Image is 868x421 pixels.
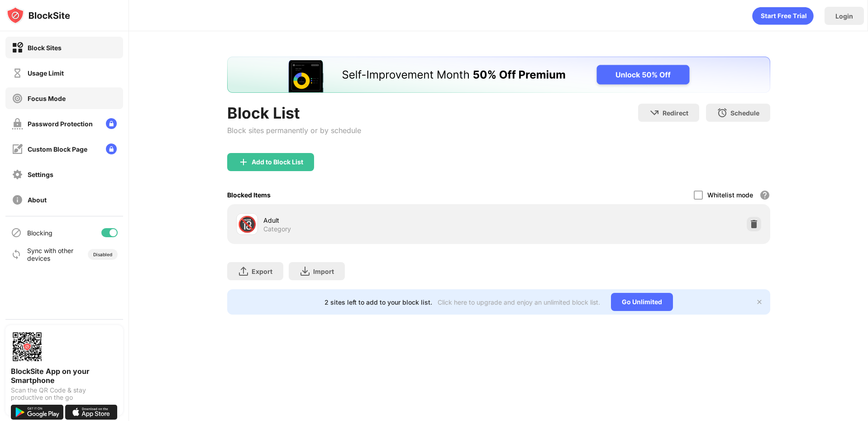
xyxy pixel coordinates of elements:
img: blocking-icon.svg [11,227,22,238]
div: Adult [263,215,499,225]
div: BlockSite App on your Smartphone [11,367,118,385]
div: 🔞 [238,215,257,234]
img: logo-blocksite.svg [6,6,70,24]
div: Click here to upgrade and enjoy an unlimited block list. [438,298,600,306]
img: settings-off.svg [12,169,23,180]
img: get-it-on-google-play.svg [11,405,63,420]
div: Password Protection [28,120,93,128]
img: lock-menu.svg [106,118,117,129]
img: download-on-the-app-store.svg [65,405,118,420]
div: Block Sites [28,44,62,52]
div: Custom Block Page [28,145,87,153]
img: lock-menu.svg [106,144,117,154]
div: animation [752,7,814,25]
iframe: Banner [227,57,770,93]
div: Sync with other devices [27,247,74,262]
img: block-on.svg [12,42,23,53]
div: Blocked Items [227,191,271,199]
div: Focus Mode [28,95,66,102]
div: Block sites permanently or by schedule [227,126,361,135]
div: Scan the QR Code & stay productive on the go [11,387,118,401]
div: Settings [28,171,53,178]
img: options-page-qr-code.png [11,330,43,363]
div: Whitelist mode [707,191,753,199]
div: 2 sites left to add to your block list. [324,298,432,306]
div: About [28,196,47,204]
div: Schedule [730,109,759,117]
div: Login [835,12,853,20]
img: customize-block-page-off.svg [12,144,23,155]
img: focus-off.svg [12,93,23,104]
div: Export [252,268,272,275]
div: Category [263,225,291,233]
div: Import [313,268,334,275]
div: Go Unlimited [611,293,673,311]
img: sync-icon.svg [11,249,22,260]
div: Blocking [27,229,52,237]
img: time-usage-off.svg [12,67,23,79]
div: Add to Block List [252,158,303,166]
img: password-protection-off.svg [12,118,23,129]
img: x-button.svg [756,298,763,306]
div: Redirect [663,109,688,117]
div: Disabled [93,252,112,257]
div: Usage Limit [28,69,64,77]
img: about-off.svg [12,194,23,206]
div: Block List [227,104,361,122]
